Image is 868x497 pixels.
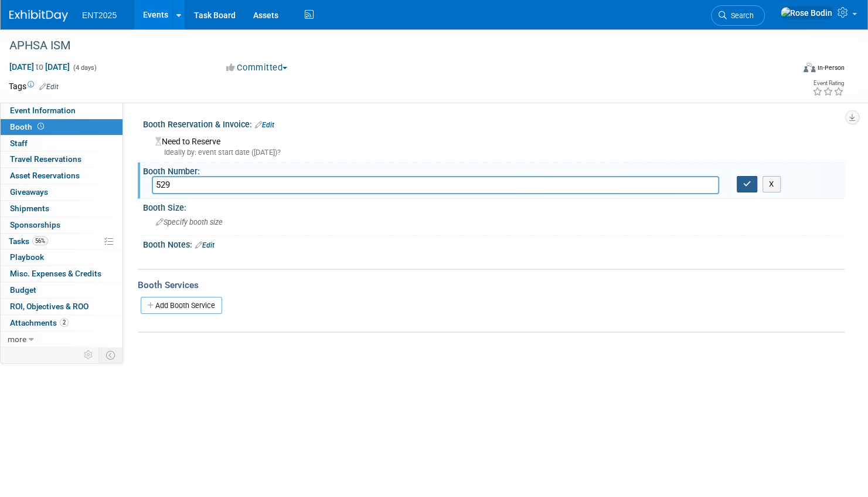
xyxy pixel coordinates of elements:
a: Staff [1,136,122,151]
a: Playbook [1,249,122,265]
span: Playbook [10,252,44,262]
a: Event Information [1,103,122,119]
a: Misc. Expenses & Credits [1,266,122,282]
a: Travel Reservations [1,151,122,167]
button: Committed [222,62,292,74]
a: Giveaways [1,184,122,200]
a: more [1,332,122,347]
span: Booth not reserved yet [35,122,46,131]
span: 56% [32,236,48,245]
div: Event Format [720,61,845,79]
a: Edit [195,241,215,249]
a: Booth [1,119,122,135]
div: Booth Number: [143,163,845,177]
span: Search [727,11,754,20]
span: ROI, Objectives & ROO [10,302,88,311]
span: to [34,62,45,72]
div: Booth Reservation & Invoice: [143,116,845,131]
div: Booth Notes: [143,236,845,251]
span: Shipments [10,204,49,213]
a: ROI, Objectives & ROO [1,299,122,315]
span: Sponsorships [10,220,60,229]
div: In-Person [817,63,845,72]
a: Add Booth Service [141,297,222,314]
span: ENT2025 [82,11,117,20]
a: Search [711,5,765,26]
a: Sponsorships [1,217,122,233]
div: Booth Services [138,279,845,292]
td: Toggle Event Tabs [99,347,123,363]
span: more [8,334,26,344]
span: Booth [10,122,46,131]
span: Misc. Expenses & Credits [10,269,101,278]
span: Budget [10,285,36,295]
a: Asset Reservations [1,168,122,184]
span: Specify booth size [156,218,223,226]
span: Event Information [10,106,76,115]
div: Ideally by: event start date ([DATE])? [155,147,836,158]
a: Budget [1,282,122,298]
img: ExhibitDay [9,10,68,22]
a: Shipments [1,201,122,217]
img: Format-Inperson.png [804,63,815,72]
span: [DATE] [DATE] [9,62,70,72]
span: Staff [10,138,28,148]
div: Need to Reserve [152,133,836,158]
span: Giveaways [10,187,48,197]
div: APHSA ISM [5,35,774,56]
img: Rose Bodin [780,6,833,19]
a: Edit [39,83,59,91]
span: 2 [60,318,69,327]
div: Booth Size: [143,199,845,214]
span: Travel Reservations [10,154,81,164]
span: Tasks [9,236,48,246]
span: Attachments [10,318,69,327]
span: Asset Reservations [10,171,80,180]
span: (4 days) [72,64,97,72]
td: Tags [9,80,59,92]
a: Edit [255,121,274,129]
button: X [763,176,781,192]
td: Personalize Event Tab Strip [79,347,99,363]
div: Event Rating [812,80,844,86]
a: Attachments2 [1,315,122,331]
a: Tasks56% [1,234,122,249]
